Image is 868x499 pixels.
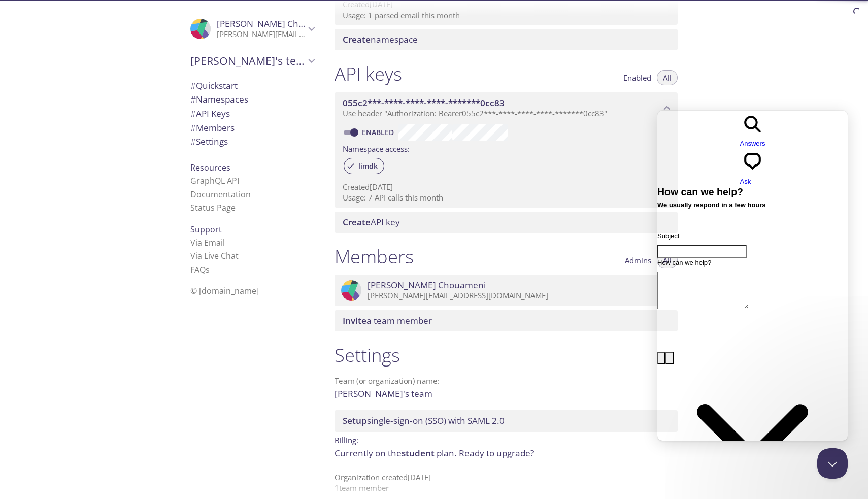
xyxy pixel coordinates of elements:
[190,108,230,119] span: API Keys
[182,79,322,93] div: Quickstart
[335,29,678,50] div: Create namespace
[190,122,196,134] span: #
[335,410,678,431] div: Setup SSO
[343,141,410,155] label: Namespace access:
[352,161,384,171] span: limdk
[190,80,196,91] span: #
[343,34,418,45] span: namespace
[190,122,235,134] span: Members
[190,175,239,186] a: GraphQL API
[182,48,322,74] div: Jean's team
[190,237,225,248] a: Via Email
[190,250,239,261] a: Via Live Chat
[182,12,322,46] div: Jean Chouameni
[182,107,322,121] div: API Keys
[343,34,371,45] span: Create
[657,253,678,268] button: All
[402,447,435,459] span: student
[335,275,678,306] div: Jean Chouameni
[190,264,210,275] a: FAQ
[335,432,678,447] p: Billing:
[190,285,259,296] span: © [DOMAIN_NAME]
[182,121,322,135] div: Members
[657,111,848,441] iframe: Help Scout Beacon - Live Chat, Contact Form, and Knowledge Base
[343,216,371,228] span: Create
[335,472,678,494] p: Organization created [DATE] 1 team member
[459,447,534,459] span: Ready to ?
[190,136,228,147] span: Settings
[190,202,236,213] a: Status Page
[182,92,322,107] div: Namespaces
[190,80,238,91] span: Quickstart
[657,70,678,85] button: All
[368,291,660,301] p: [PERSON_NAME][EMAIL_ADDRESS][DOMAIN_NAME]
[217,18,335,29] span: [PERSON_NAME] Chouameni
[190,93,196,105] span: #
[190,162,230,173] span: Resources
[335,310,678,331] div: Invite a team member
[182,135,322,149] div: Team Settings
[190,224,222,235] span: Support
[335,377,440,385] label: Team (or organization) name:
[190,136,196,147] span: #
[343,415,505,426] span: single-sign-on (SSO) with SAML 2.0
[619,253,657,268] button: Admins
[360,127,398,137] a: Enabled
[343,315,366,326] span: Invite
[335,62,402,85] h1: API keys
[343,216,400,228] span: API key
[343,315,432,326] span: a team member
[343,182,670,192] p: Created [DATE]
[335,212,678,233] div: Create API Key
[343,415,367,426] span: Setup
[617,70,657,85] button: Enabled
[190,54,305,68] span: [PERSON_NAME]'s team
[217,29,305,40] p: [PERSON_NAME][EMAIL_ADDRESS][DOMAIN_NAME]
[190,93,248,105] span: Namespaces
[190,108,196,119] span: #
[335,344,678,367] h1: Settings
[344,158,384,174] div: limdk
[368,280,486,291] span: [PERSON_NAME] Chouameni
[190,189,251,200] a: Documentation
[335,447,678,460] p: Currently on the plan.
[335,245,414,268] h1: Members
[343,192,670,203] p: Usage: 7 API calls this month
[817,448,848,479] iframe: Help Scout Beacon - Close
[496,447,530,459] a: upgrade
[206,264,210,275] span: s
